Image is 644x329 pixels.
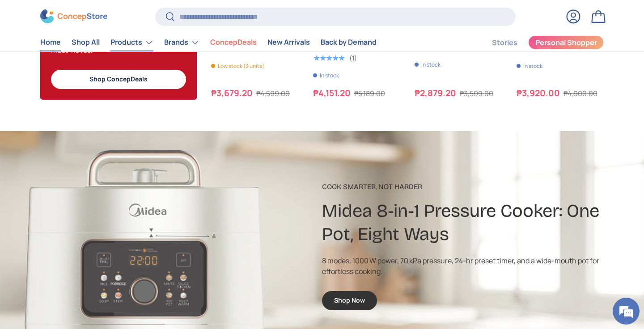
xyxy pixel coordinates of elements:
p: Cook smarter, not harder [322,181,604,192]
nav: Secondary [470,34,604,51]
a: Stories [492,34,517,51]
a: Home [40,34,61,51]
span: Personal Shopper [535,39,597,46]
div: Minimize live chat window [147,4,168,26]
nav: Primary [40,34,377,51]
a: ConcepDeals [210,34,257,51]
div: Chat with us now [47,50,150,62]
summary: Brands [159,34,205,51]
h2: Midea 8‑in‑1 Pressure Cooker: One Pot, Eight Ways [322,199,604,246]
summary: Products [105,34,159,51]
span: We're online! [52,104,123,194]
a: Shop Now [322,291,377,310]
img: ConcepStore [40,10,107,24]
a: Shop All [72,34,100,51]
a: New Arrivals [267,34,310,51]
a: Personal Shopper [528,35,604,50]
a: Shop ConcepDeals [51,70,186,89]
p: 8 modes, 1000 W power, 70 kPa pressure, 24‑hr preset timer, and a wide‑mouth pot for effortless c... [322,255,604,277]
a: Back by Demand [321,34,377,51]
textarea: Type your message and hit 'Enter' [4,228,170,259]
